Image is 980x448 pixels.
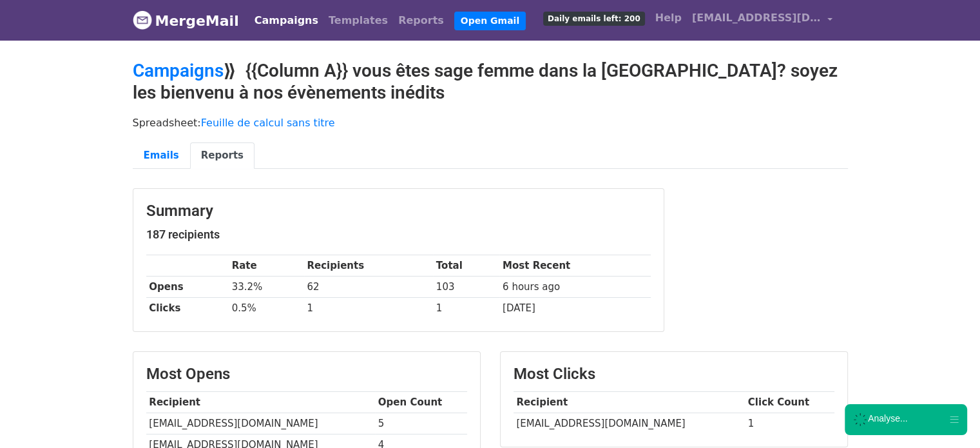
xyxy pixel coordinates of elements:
[133,60,224,81] a: Campaigns
[687,5,838,35] a: [EMAIL_ADDRESS][DOMAIN_NAME]
[433,298,499,319] td: 1
[916,386,980,448] iframe: Chat Widget
[745,392,834,413] th: Click Count
[133,116,848,130] p: Spreadsheet:
[499,298,650,319] td: [DATE]
[146,228,651,242] h5: 187 recipients
[133,10,152,30] img: MergeMail logo
[304,255,433,277] th: Recipients
[229,277,304,298] td: 33.2%
[499,255,650,277] th: Most Recent
[146,277,229,298] th: Opens
[538,5,650,31] a: Daily emails left: 200
[201,117,335,129] a: Feuille de calcul sans titre
[543,12,645,26] span: Daily emails left: 200
[190,142,255,169] a: Reports
[514,392,745,413] th: Recipient
[146,392,375,413] th: Recipient
[229,255,304,277] th: Rate
[514,413,745,434] td: [EMAIL_ADDRESS][DOMAIN_NAME]
[393,8,449,34] a: Reports
[692,10,821,26] span: [EMAIL_ADDRESS][DOMAIN_NAME]
[146,298,229,319] th: Clicks
[133,142,190,169] a: Emails
[745,413,834,434] td: 1
[375,413,467,434] td: 5
[133,60,848,103] h2: ⟫ {{Column A}} vous êtes sage femme dans la [GEOGRAPHIC_DATA]? soyez les bienvenu à nos évènement...
[454,12,526,30] a: Open Gmail
[304,298,433,319] td: 1
[375,392,467,413] th: Open Count
[323,8,393,34] a: Templates
[650,5,687,31] a: Help
[249,8,323,34] a: Campaigns
[433,277,499,298] td: 103
[514,365,834,384] h3: Most Clicks
[133,7,239,34] a: MergeMail
[146,365,467,384] h3: Most Opens
[304,277,433,298] td: 62
[916,386,980,448] div: Widget de chat
[499,277,650,298] td: 6 hours ago
[146,413,375,434] td: [EMAIL_ADDRESS][DOMAIN_NAME]
[146,202,651,220] h3: Summary
[229,298,304,319] td: 0.5%
[433,255,499,277] th: Total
